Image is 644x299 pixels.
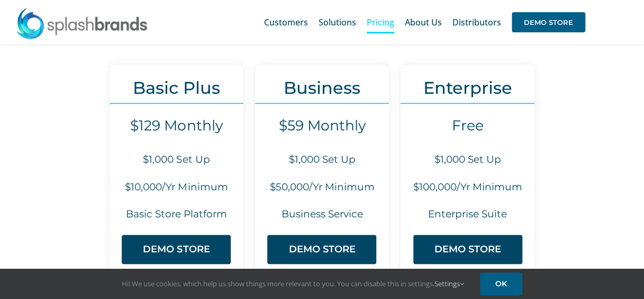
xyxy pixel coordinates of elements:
[264,5,308,39] a: Customers
[452,18,501,27] span: Distributors
[110,180,243,195] h6: $10,000/Yr Minimum
[512,12,585,32] span: DEMO STORE
[288,244,355,255] span: DEMO STORE
[452,5,501,39] a: Distributors
[255,117,389,134] h4: $59 Monthly
[434,244,501,255] span: DEMO STORE
[401,180,534,195] h6: $100,000/Yr Minimum
[110,78,243,98] h3: Basic Plus
[110,153,243,167] h6: $1,000 Set Up
[143,244,210,255] span: DEMO STORE
[367,5,394,39] a: Pricing
[110,207,243,222] h6: Basic Store Platform
[401,78,534,98] h3: Enterprise
[480,272,522,295] a: OK
[255,153,389,167] h6: $1,000 Set Up
[434,279,464,288] a: Settings
[255,78,389,98] h3: Business
[122,235,231,264] a: DEMO STORE
[405,18,442,27] span: About Us
[264,18,308,27] span: Customers
[401,207,534,222] h6: Enterprise Suite
[401,153,534,167] h6: $1,000 Set Up
[512,5,585,39] a: DEMO STORE
[367,18,394,27] span: Pricing
[264,5,585,39] nav: Main Menu Sticky
[255,207,389,222] h6: Business Service
[110,117,243,134] h4: $129 Monthly
[401,117,534,134] h4: Free
[16,7,148,39] img: SplashBrands.com Logo
[122,279,464,288] span: Hi! We use cookies, which help us show things more relevant to you. You can disable this in setti...
[255,180,389,195] h6: $50,000/Yr Minimum
[319,18,356,27] span: Solutions
[413,235,522,264] a: DEMO STORE
[267,235,376,264] a: DEMO STORE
